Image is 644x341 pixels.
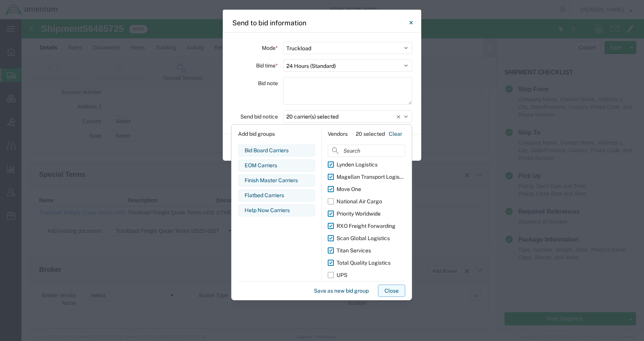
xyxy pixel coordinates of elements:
[356,130,385,138] div: 20 selected
[238,128,315,140] div: Add bid groups
[232,18,306,28] h4: Send to bid information
[328,145,405,157] input: Search
[256,59,278,72] label: Bid time
[245,147,309,155] div: Bid Board Carriers
[240,110,278,123] label: Send bid notice
[258,77,278,89] label: Bid note
[283,110,412,123] button: 20 carrier(s) selected
[337,161,378,169] div: Lynden Logistics
[328,130,348,138] div: Vendors
[386,128,405,140] button: Clear
[403,15,419,30] button: Close
[262,42,278,54] label: Mode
